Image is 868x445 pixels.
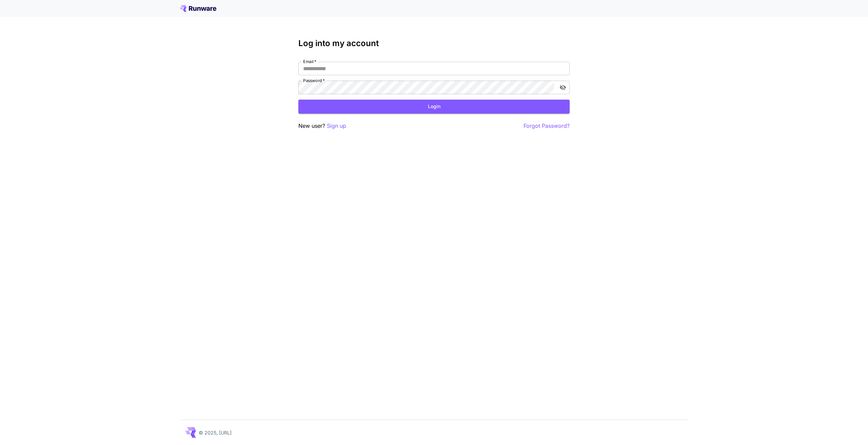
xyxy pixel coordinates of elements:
button: Forgot Password? [524,122,570,130]
button: toggle password visibility [557,81,569,94]
h3: Log into my account [298,39,570,48]
label: Email [303,59,316,64]
button: Login [298,100,570,114]
p: New user? [298,122,346,130]
p: © 2025, [URL] [199,429,232,436]
label: Password [303,78,325,83]
button: Sign up [327,122,346,130]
